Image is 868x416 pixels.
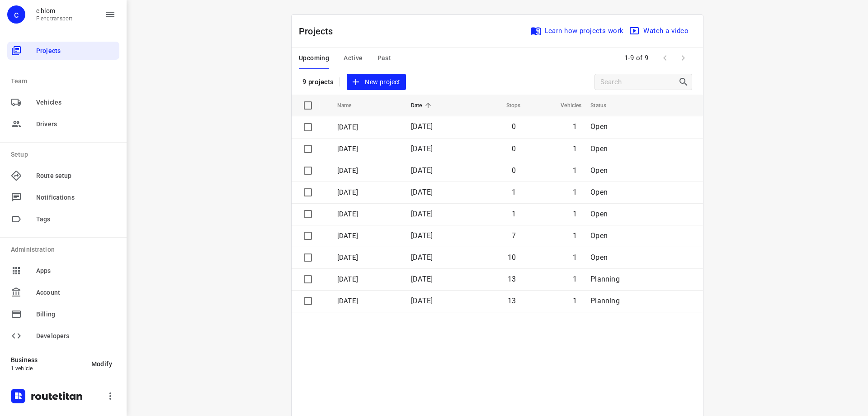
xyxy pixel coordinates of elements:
span: 1-9 of 9 [621,48,652,68]
span: Drivers [36,120,116,129]
p: Plengtransport [36,15,73,22]
span: Projects [36,46,116,56]
span: [DATE] [411,231,433,240]
span: Billing [36,310,116,319]
span: 1 [573,275,577,283]
span: 1 [573,296,577,305]
p: Maandag 18-8 [337,209,397,220]
p: Dinsdag 19-8 [337,187,397,198]
p: 1 vehicle [11,365,84,372]
span: 0 [512,144,516,153]
span: Previous Page [656,49,674,67]
p: Dinsdag 12-8 [337,296,397,306]
span: 10 [508,253,516,262]
p: Vrijdag 22-8 [337,122,397,133]
span: Open [590,210,608,218]
p: Setup [11,150,119,159]
span: Notifications [36,193,116,202]
span: [DATE] [411,122,433,131]
div: Route setup [7,167,119,185]
span: Open [590,253,608,262]
span: 13 [508,296,516,305]
p: Team [11,77,119,86]
span: Open [590,122,608,131]
div: Developers [7,327,119,345]
span: Name [337,100,363,111]
div: Vehicles [7,93,119,111]
span: Planning [590,275,619,283]
button: Modify [84,356,119,372]
span: Apps [36,266,116,276]
span: Vehicles [36,98,116,107]
span: Account [36,288,116,297]
span: 1 [512,188,516,196]
span: Open [590,231,608,240]
span: Status [590,100,618,111]
p: Vrijdag 15-8 [337,231,397,241]
span: Date [411,100,434,111]
span: 1 [573,166,577,175]
p: Donderdag 14-8 [337,253,397,263]
span: [DATE] [411,210,433,218]
input: Search projects [600,75,678,89]
span: 1 [512,210,516,218]
span: Past [377,53,392,64]
span: 1 [573,210,577,218]
span: 1 [573,253,577,262]
div: Tags [7,210,119,228]
span: Active [344,53,363,64]
span: 1 [573,122,577,131]
span: 13 [508,275,516,283]
span: Route setup [36,171,116,181]
span: Developers [36,331,116,341]
span: New project [352,77,400,88]
div: Billing [7,305,119,323]
span: 1 [573,231,577,240]
div: Notifications [7,188,119,206]
span: [DATE] [411,253,433,262]
span: [DATE] [411,296,433,305]
button: New project [347,74,406,91]
span: Modify [91,360,112,368]
span: Open [590,144,608,153]
span: 1 [573,144,577,153]
span: Open [590,188,608,196]
span: 0 [512,166,516,175]
p: Business [11,356,84,363]
span: Upcoming [299,53,329,64]
div: Account [7,283,119,301]
span: [DATE] [411,275,433,283]
p: Woensdag 13-8 [337,274,397,285]
span: [DATE] [411,166,433,175]
p: 9 projects [302,78,334,86]
span: Open [590,166,608,175]
p: Projects [299,24,340,38]
span: Next Page [674,49,692,67]
span: [DATE] [411,188,433,196]
div: Apps [7,262,119,280]
div: c [7,5,25,24]
p: Woensdag 20-8 [337,166,397,176]
span: 1 [573,188,577,196]
span: Planning [590,296,619,305]
span: 0 [512,122,516,131]
p: Administration [11,245,119,254]
p: Donderdag 21-8 [337,144,397,154]
div: Projects [7,42,119,60]
span: Stops [495,100,521,111]
span: [DATE] [411,144,433,153]
span: Vehicles [549,100,581,111]
p: c blom [36,7,73,14]
div: Drivers [7,115,119,133]
div: Search [678,77,692,87]
span: 7 [512,231,516,240]
span: Tags [36,215,116,224]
